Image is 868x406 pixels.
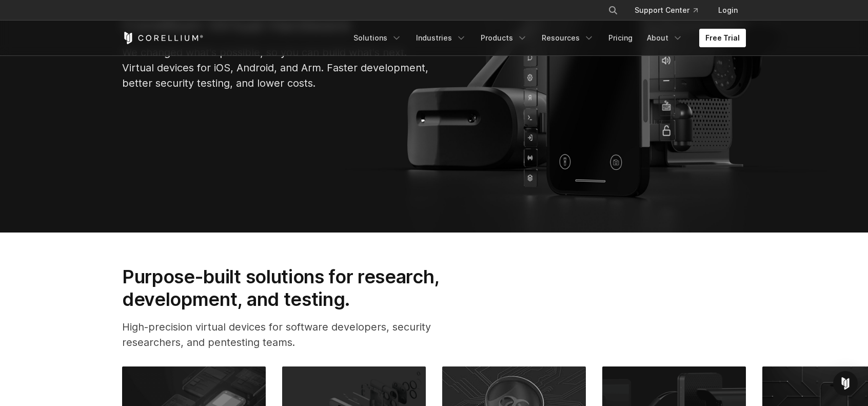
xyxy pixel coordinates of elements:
h2: Purpose-built solutions for research, development, and testing. [122,265,472,311]
a: Free Trial [699,29,746,47]
a: Resources [536,29,600,47]
a: Support Center [626,1,706,20]
div: Navigation Menu [347,29,746,47]
a: Industries [410,29,472,47]
p: High-precision virtual devices for software developers, security researchers, and pentesting teams. [122,319,472,350]
a: Login [710,1,746,20]
button: Search [604,1,622,20]
div: Navigation Menu [596,1,746,20]
div: Open Intercom Messenger [833,371,858,396]
a: About [641,29,689,47]
a: Pricing [602,29,639,47]
p: We changed what's possible, so you can build what's next. Virtual devices for iOS, Android, and A... [122,45,430,91]
a: Corellium Home [122,32,204,44]
a: Products [475,29,534,47]
a: Solutions [347,29,408,47]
